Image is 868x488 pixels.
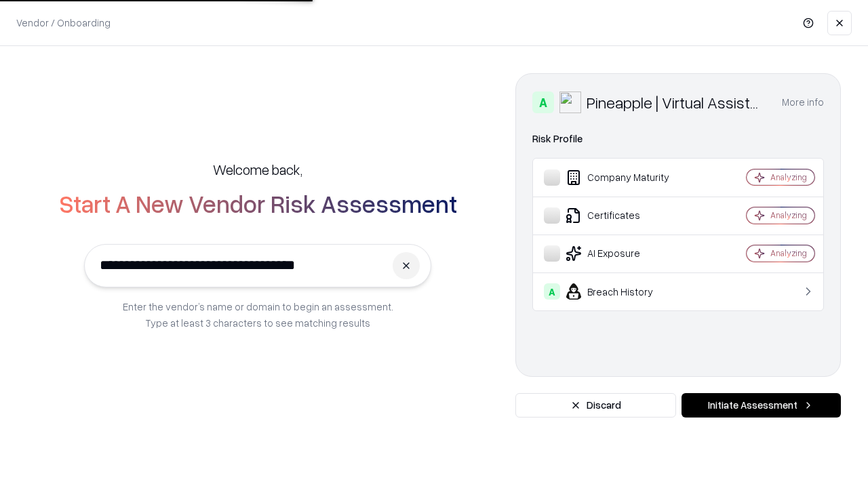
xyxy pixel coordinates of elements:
[770,171,807,183] div: Analyzing
[16,16,111,30] p: Vendor / Onboarding
[559,91,581,113] img: Pineapple | Virtual Assistant Agency
[782,90,824,115] button: More info
[544,283,706,300] div: Breach History
[770,209,807,221] div: Analyzing
[544,245,706,262] div: AI Exposure
[532,91,554,113] div: A
[770,247,807,259] div: Analyzing
[544,283,560,300] div: A
[544,169,706,186] div: Company Maturity
[544,207,706,224] div: Certificates
[213,160,302,179] h5: Welcome back,
[515,393,676,418] button: Discard
[682,393,841,418] button: Initiate Assessment
[123,298,393,331] p: Enter the vendor’s name or domain to begin an assessment. Type at least 3 characters to see match...
[532,131,824,147] div: Risk Profile
[59,190,457,217] h2: Start A New Vendor Risk Assessment
[587,91,766,113] div: Pineapple | Virtual Assistant Agency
